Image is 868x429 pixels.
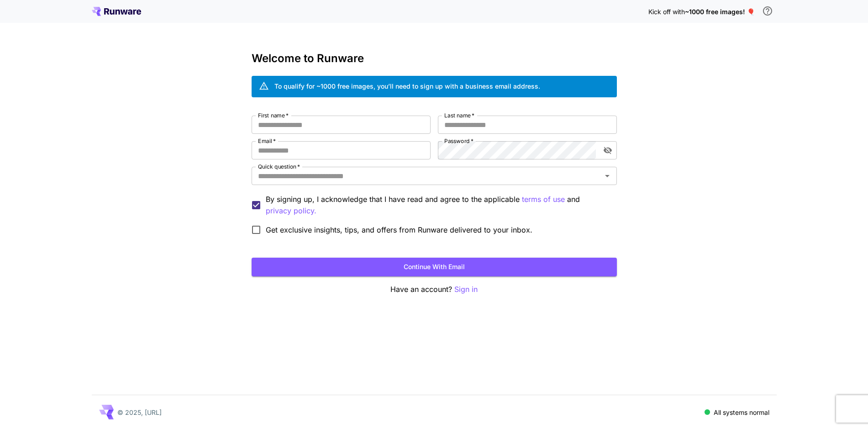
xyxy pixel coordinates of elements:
span: Get exclusive insights, tips, and offers from Runware delivered to your inbox. [266,224,532,235]
button: Sign in [454,284,478,295]
button: toggle password visibility [600,142,616,159]
p: By signing up, I acknowledge that I have read and agree to the applicable and [266,194,610,217]
button: In order to qualify for free credit, you need to sign up with a business email address and click ... [758,2,777,20]
h3: Welcome to Runware [252,52,617,65]
button: Continue with email [252,258,617,276]
p: privacy policy. [266,205,316,217]
p: All systems normal [714,408,769,417]
label: Email [258,137,276,145]
p: Have an account? [252,284,617,295]
button: Open [601,169,614,182]
span: Kick off with [648,8,685,16]
button: By signing up, I acknowledge that I have read and agree to the applicable terms of use and [266,205,316,217]
label: Password [444,137,473,145]
p: terms of use [522,194,565,205]
label: Quick question [258,163,300,170]
div: To qualify for ~1000 free images, you’ll need to sign up with a business email address. [274,81,540,91]
label: First name [258,111,289,119]
label: Last name [444,111,474,119]
button: By signing up, I acknowledge that I have read and agree to the applicable and privacy policy. [522,194,565,205]
p: © 2025, [URL] [117,408,162,417]
span: ~1000 free images! 🎈 [685,8,755,16]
